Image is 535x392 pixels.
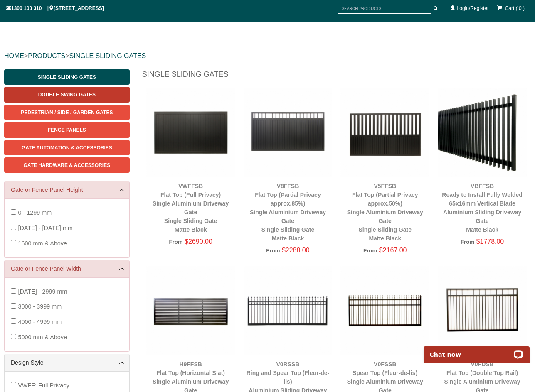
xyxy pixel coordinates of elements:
a: Gate or Fence Panel Width [11,265,123,273]
span: From [363,247,377,254]
img: VWFFSB - Flat Top (Full Privacy) - Single Aluminium Driveway Gate - Single Sliding Gate - Matte B... [146,88,235,177]
span: From [266,247,280,254]
span: Cart ( 0 ) [505,5,525,11]
a: Double Swing Gates [4,87,130,102]
a: V8FFSBFlat Top (Partial Privacy approx.85%)Single Aluminium Driveway GateSingle Sliding GateMatte... [250,183,326,242]
span: $2167.00 [379,247,407,254]
input: SEARCH PRODUCTS [338,3,431,14]
a: SINGLE SLIDING GATES [69,52,146,59]
span: Gate Hardware & Accessories [24,162,111,168]
a: V5FFSBFlat Top (Partial Privacy approx.50%)Single Aluminium Driveway GateSingle Sliding GateMatte... [347,183,423,242]
a: Gate Hardware & Accessories [4,157,130,173]
img: V5FFSB - Flat Top (Partial Privacy approx.50%) - Single Aluminium Driveway Gate - Single Sliding ... [340,88,429,177]
span: [DATE] - 2999 mm [18,288,67,295]
span: 1300 100 310 | [STREET_ADDRESS] [6,5,104,11]
span: Single Sliding Gates [38,74,96,80]
a: VBFFSBReady to Install Fully Welded 65x16mm Vertical BladeAluminium Sliding Driveway GateMatte Black [442,183,522,233]
span: $1778.00 [476,238,504,245]
a: HOME [4,52,24,59]
a: Single Sliding Gates [4,69,130,85]
img: VBFFSB - Ready to Install Fully Welded 65x16mm Vertical Blade - Aluminium Sliding Driveway Gate -... [438,88,527,177]
span: 5000 mm & Above [18,334,67,341]
span: 3000 - 3999 mm [18,303,62,310]
h1: Single Sliding Gates [142,69,531,84]
span: VWFF: Full Privacy [18,382,69,389]
img: V8FFSB - Flat Top (Partial Privacy approx.85%) - Single Aluminium Driveway Gate - Single Sliding ... [244,88,333,177]
span: Double Swing Gates [38,92,96,98]
a: Gate or Fence Panel Height [11,186,123,194]
span: Pedestrian / Side / Garden Gates [21,110,113,115]
img: V0RSSB - Ring and Spear Top (Fleur-de-lis) - Aluminium Sliding Driveway Gate - Matte Black - Gate... [244,266,333,355]
span: 1600 mm & Above [18,240,67,247]
span: From [461,239,474,245]
a: Pedestrian / Side / Garden Gates [4,105,130,120]
a: Login/Register [457,5,489,11]
a: Gate Automation & Accessories [4,140,130,155]
span: $2690.00 [185,238,212,245]
img: H9FFSB - Flat Top (Horizontal Slat) - Single Aluminium Driveway Gate - Single Sliding Gate - Matt... [146,266,235,355]
span: Gate Automation & Accessories [22,145,112,151]
span: 4000 - 4999 mm [18,318,62,325]
img: V0FDSB - Flat Top (Double Top Rail) - Single Aluminium Driveway Gate - Single Sliding Gate - Matt... [438,266,527,355]
span: Fence Panels [48,127,86,133]
iframe: LiveChat chat widget [418,337,535,363]
a: VWFFSBFlat Top (Full Privacy)Single Aluminium Driveway GateSingle Sliding GateMatte Black [153,183,229,233]
a: Fence Panels [4,122,130,137]
img: V0FSSB - Spear Top (Fleur-de-lis) - Single Aluminium Driveway Gate - Single Sliding Gate - Matte ... [340,266,429,355]
span: 0 - 1299 mm [18,209,52,216]
span: $2288.00 [282,247,310,254]
span: From [169,239,182,245]
a: PRODUCTS [28,52,65,59]
div: > > [4,43,531,69]
a: Design Style [11,358,123,367]
span: [DATE] - [DATE] mm [18,225,72,231]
